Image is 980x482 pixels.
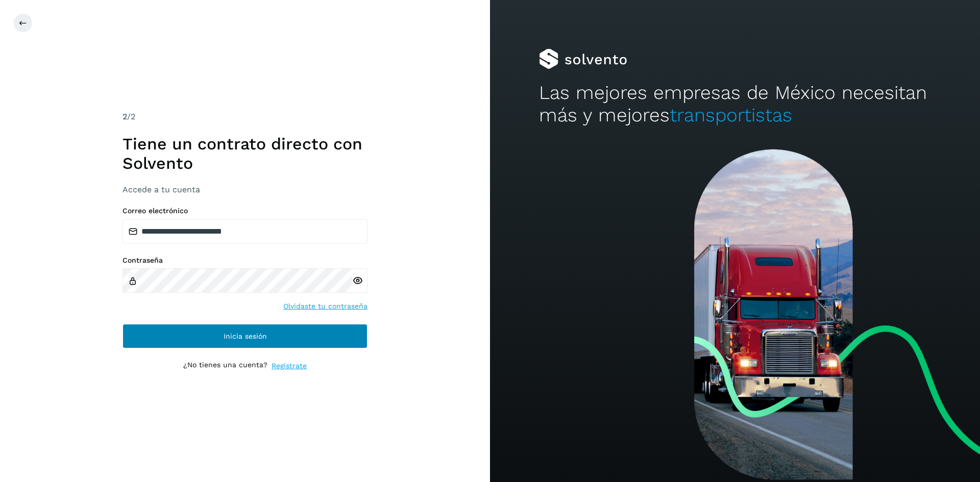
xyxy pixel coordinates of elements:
h1: Tiene un contrato directo con Solvento [122,134,367,173]
div: /2 [122,111,367,123]
a: Regístrate [272,361,307,371]
p: ¿No tienes una cuenta? [183,361,267,371]
button: Inicia sesión [122,324,367,348]
label: Correo electrónico [122,207,367,215]
h2: Las mejores empresas de México necesitan más y mejores [539,82,931,127]
h3: Accede a tu cuenta [122,185,367,194]
label: Contraseña [122,256,367,265]
span: transportistas [670,104,792,126]
a: Olvidaste tu contraseña [283,301,367,312]
span: Inicia sesión [224,333,267,340]
span: 2 [122,112,127,121]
